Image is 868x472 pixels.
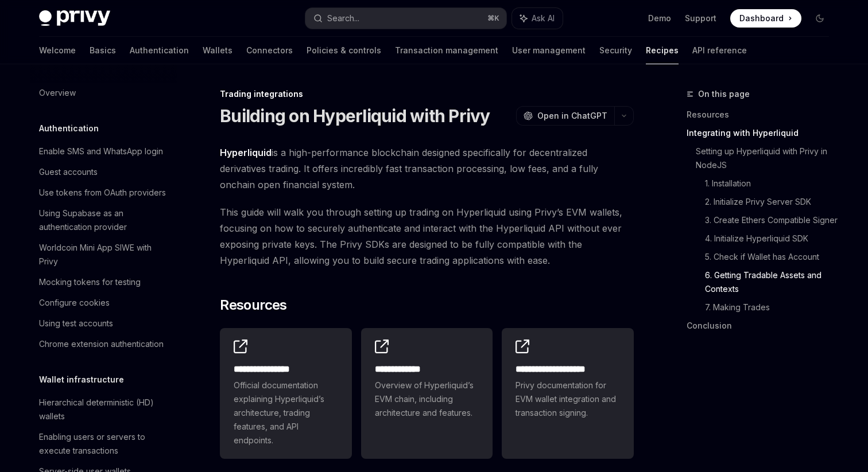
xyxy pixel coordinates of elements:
a: 4. Initialize Hyperliquid SDK [705,229,838,248]
button: Toggle dark mode [811,9,829,28]
a: Guest accounts [30,162,177,182]
a: Resources [687,106,838,124]
img: dark logo [39,10,110,26]
div: Using Supabase as an authentication provider [39,206,170,234]
a: Security [599,37,632,64]
div: Guest accounts [39,165,98,179]
a: Integrating with Hyperliquid [687,124,838,142]
span: Privy documentation for EVM wallet integration and transaction signing. [516,379,620,420]
span: On this page [698,87,750,101]
div: Chrome extension authentication [39,337,164,351]
div: Overview [39,86,76,100]
span: Official documentation explaining Hyperliquid’s architecture, trading features, and API endpoints. [234,379,338,447]
a: Using Supabase as an authentication provider [30,203,177,237]
a: Authentication [130,37,189,64]
div: Use tokens from OAuth providers [39,186,166,200]
a: Worldcoin Mini App SIWE with Privy [30,237,177,272]
a: Configure cookies [30,292,177,313]
a: Enable SMS and WhatsApp login [30,141,177,162]
a: 5. Check if Wallet has Account [705,248,838,266]
span: Overview of Hyperliquid’s EVM chain, including architecture and features. [375,379,479,420]
a: 6. Getting Tradable Assets and Contexts [705,266,838,298]
a: Overview [30,83,177,103]
span: Open in ChatGPT [537,110,607,122]
a: Enabling users or servers to execute transactions [30,427,177,461]
a: Hierarchical deterministic (HD) wallets [30,392,177,427]
span: Ask AI [532,13,555,24]
span: This guide will walk you through setting up trading on Hyperliquid using Privy’s EVM wallets, foc... [220,204,634,268]
a: Connectors [246,37,293,64]
a: API reference [692,37,747,64]
div: Enabling users or servers to execute transactions [39,430,170,458]
div: Trading integrations [220,88,634,100]
span: ⌘ K [487,14,499,23]
a: Mocking tokens for testing [30,272,177,292]
div: Using test accounts [39,317,113,330]
div: Mocking tokens for testing [39,275,141,289]
div: Worldcoin Mini App SIWE with Privy [39,241,170,268]
a: Recipes [646,37,679,64]
a: Transaction management [395,37,498,64]
h5: Wallet infrastructure [39,373,124,387]
div: Hierarchical deterministic (HD) wallets [39,396,170,423]
a: 1. Installation [705,174,838,193]
a: **** **** **** *Official documentation explaining Hyperliquid’s architecture, trading features, a... [220,328,352,459]
a: Policies & controls [307,37,381,64]
a: Wallets [203,37,232,64]
a: **** **** **** *****Privy documentation for EVM wallet integration and transaction signing. [502,328,634,459]
div: Enable SMS and WhatsApp login [39,145,163,158]
h1: Building on Hyperliquid with Privy [220,106,490,126]
h5: Authentication [39,122,99,135]
a: 7. Making Trades [705,298,838,317]
button: Search...⌘K [305,8,506,29]
a: Dashboard [730,9,801,28]
a: Chrome extension authentication [30,334,177,354]
a: 2. Initialize Privy Server SDK [705,193,838,211]
a: Hyperliquid [220,147,272,159]
a: **** **** ***Overview of Hyperliquid’s EVM chain, including architecture and features. [361,328,493,459]
div: Configure cookies [39,296,110,310]
a: Support [685,13,716,24]
a: Welcome [39,37,76,64]
div: Search... [327,11,359,25]
a: Basics [90,37,116,64]
a: Using test accounts [30,313,177,334]
a: User management [512,37,586,64]
a: Conclusion [687,317,838,335]
button: Open in ChatGPT [516,106,614,126]
a: Setting up Hyperliquid with Privy in NodeJS [696,142,838,174]
a: Demo [648,13,671,24]
button: Ask AI [512,8,563,29]
span: Dashboard [739,13,784,24]
span: is a high-performance blockchain designed specifically for decentralized derivatives trading. It ... [220,145,634,193]
a: 3. Create Ethers Compatible Signer [705,211,838,229]
span: Resources [220,296,287,314]
a: Use tokens from OAuth providers [30,182,177,203]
